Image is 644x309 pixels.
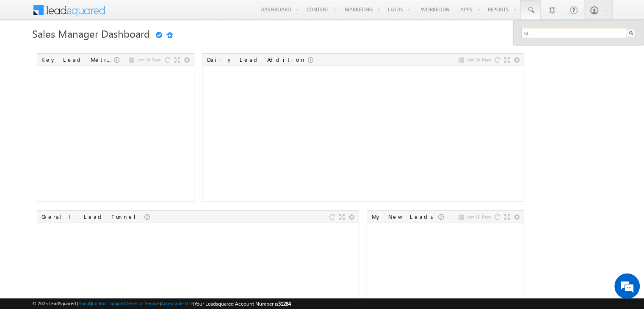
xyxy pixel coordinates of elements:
[139,4,159,25] div: Minimize live chat window
[92,301,125,306] a: Contact Support
[41,56,114,63] div: Key Lead Metrics
[78,301,91,306] a: About
[115,243,154,254] em: Start Chat
[207,56,308,63] div: Daily Lead Addition
[41,213,144,221] div: Overall Lead Funnel
[32,27,150,40] span: Sales Manager Dashboard
[127,301,160,306] a: Terms of Service
[32,300,291,308] span: © 2025 LeadSquared | | | | |
[136,56,160,63] span: Last 30 Days
[194,301,291,307] span: Your Leadsquared Account Number is
[44,44,142,55] div: Chat with us now
[278,301,291,307] span: 51284
[466,213,490,221] span: Last 10 Days
[466,56,490,63] span: Last 30 Days
[161,301,193,306] a: Acceptable Use
[11,78,155,235] textarea: Type your message and hit 'Enter'
[14,44,36,55] img: d_60004797649_company_0_60004797649
[371,213,438,221] div: My New Leads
